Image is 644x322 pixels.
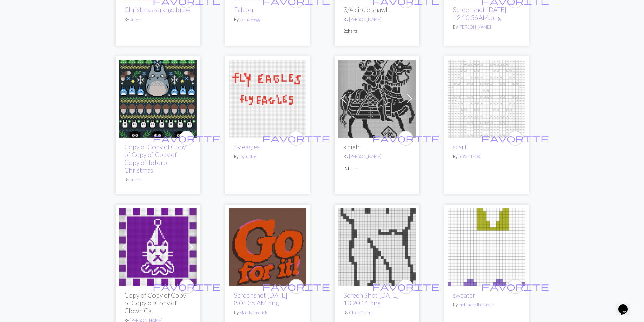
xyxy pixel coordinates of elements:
[289,279,304,294] button: favourite
[343,291,399,307] a: Screen Shot [DATE] 10.20.14.png
[372,131,439,145] i: favourite
[458,24,491,30] a: [PERSON_NAME]
[119,95,197,101] a: Totoro Christmas
[119,60,197,138] img: Totoro Christmas
[372,281,439,292] span: favorite
[343,6,410,14] h2: 3/4 circle shawl
[124,177,191,183] p: By
[234,6,253,14] a: Falcon
[262,280,330,293] i: favourite
[458,302,494,307] a: melanatedbohobae
[239,154,256,159] a: lilgrubbie
[448,243,525,249] a: sweater
[229,60,306,138] img: fly eagles
[338,243,416,249] a: Screen Shot 2025-09-26 at 10.20.14.png
[239,17,260,22] a: Jkanderegg
[448,95,525,101] a: scarf
[130,177,142,182] a: omeisl
[234,143,260,151] a: fly eagles
[234,16,301,23] p: By
[453,291,475,299] a: sweater
[338,60,416,138] img: Screenshot 2025-09-23 at 2.18.41 AM.png
[458,154,481,159] a: so93147180
[124,16,191,23] p: By
[119,208,197,286] img: Clown Cat
[343,309,410,316] p: By
[338,95,416,101] a: Screenshot 2025-09-23 at 2.18.41 AM.png
[398,131,413,146] button: favourite
[372,133,439,143] span: favorite
[124,291,191,315] h2: Copy of Copy of Copy of Copy of Copy of Clown Cat
[481,281,549,292] span: favorite
[153,133,220,143] span: favorite
[262,131,330,145] i: favourite
[349,154,381,159] a: [PERSON_NAME]
[481,131,549,145] i: favourite
[508,279,523,294] button: favourite
[616,295,637,315] iframe: chat widget
[448,60,525,138] img: scarf
[262,133,330,143] span: favorite
[343,165,410,172] p: 2 charts
[124,6,190,14] a: Christmas strangebrew
[343,16,410,23] p: By
[481,280,549,293] i: favourite
[343,28,410,34] p: 2 charts
[453,24,520,30] p: By
[229,95,306,101] a: fly eagles
[453,153,520,160] p: By
[153,281,220,292] span: favorite
[398,279,413,294] button: favourite
[119,243,197,249] a: Clown Cat
[153,280,220,293] i: favourite
[153,131,220,145] i: favourite
[289,131,304,146] button: favourite
[349,17,381,22] a: [PERSON_NAME]
[234,153,301,160] p: By
[124,143,186,174] a: Copy of Copy of Copy of Copy of Copy of Copy of Totoro Christmas
[508,131,523,146] button: favourite
[229,243,306,249] a: Screenshot 2025-08-10 at 8.01.35 AM.png
[130,17,142,22] a: omeisl
[229,208,306,286] img: Screenshot 2025-08-10 at 8.01.35 AM.png
[179,131,194,146] button: favourite
[453,143,467,151] a: scarf
[448,208,525,286] img: sweater
[453,302,520,308] p: By
[179,279,194,294] button: favourite
[481,133,549,143] span: favorite
[372,280,439,293] i: favourite
[234,291,287,307] a: Screenshot [DATE] 8.01.35 AM.png
[234,309,301,316] p: By
[343,143,410,151] h2: knight
[453,6,506,21] a: Screenshot [DATE] 12.10.56 AM.png
[343,153,410,160] p: By
[338,208,416,286] img: Screen Shot 2025-09-26 at 10.20.14.png
[262,281,330,292] span: favorite
[349,310,374,315] a: Chica Cactus
[239,310,267,315] a: MaddyEmerick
